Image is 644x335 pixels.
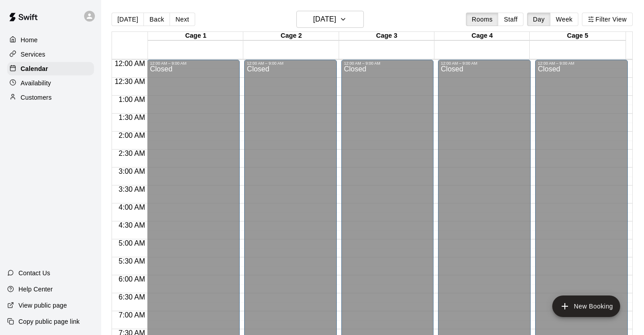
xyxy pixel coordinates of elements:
button: Rooms [466,13,498,26]
a: Home [7,33,94,47]
span: 1:30 AM [116,114,148,121]
span: 6:00 AM [116,275,148,283]
div: Cage 1 [148,32,243,40]
div: Cage 5 [530,32,625,40]
div: Cage 4 [434,32,530,40]
div: 12:00 AM – 9:00 AM [538,61,625,66]
span: 2:30 AM [116,150,148,157]
p: Help Center [18,285,53,294]
div: 12:00 AM – 9:00 AM [441,61,528,66]
span: 12:30 AM [112,78,148,85]
button: Next [170,13,195,26]
p: Calendar [21,64,48,73]
p: View public page [18,301,67,310]
button: Week [550,13,578,26]
button: [DATE] [296,11,364,28]
a: Calendar [7,62,94,75]
span: 4:30 AM [116,221,148,229]
button: Day [527,13,550,26]
p: Copy public page link [18,317,80,326]
span: 5:00 AM [116,239,148,247]
div: 12:00 AM – 9:00 AM [150,61,237,66]
a: Availability [7,76,94,90]
a: Customers [7,91,94,104]
span: 7:00 AM [116,311,148,319]
span: 1:00 AM [116,96,148,103]
p: Customers [21,93,52,102]
h6: [DATE] [313,13,336,26]
p: Home [21,35,38,44]
button: Staff [498,13,523,26]
button: add [552,295,620,317]
span: 5:30 AM [116,257,148,265]
p: Contact Us [18,269,50,278]
button: Filter View [582,13,632,26]
span: 4:00 AM [116,203,148,211]
a: Services [7,48,94,61]
span: 3:30 AM [116,185,148,193]
button: [DATE] [112,13,144,26]
span: 3:00 AM [116,167,148,175]
div: 12:00 AM – 9:00 AM [247,61,334,66]
span: 12:00 AM [112,60,148,67]
button: Back [143,13,170,26]
span: 6:30 AM [116,293,148,301]
div: 12:00 AM – 9:00 AM [344,61,431,66]
span: 2:00 AM [116,132,148,139]
p: Availability [21,79,51,88]
div: Cage 3 [339,32,434,40]
p: Services [21,50,45,59]
div: Cage 2 [243,32,339,40]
